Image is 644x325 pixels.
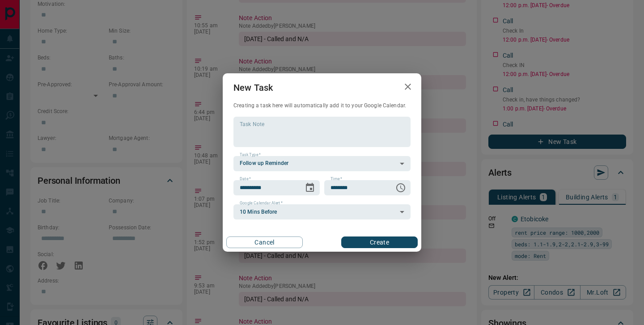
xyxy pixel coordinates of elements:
[392,179,410,197] button: Choose time, selected time is 6:00 AM
[233,102,411,110] p: Creating a task here will automatically add it to your Google Calendar.
[233,156,411,171] div: Follow up Reminder
[341,236,418,248] button: Create
[301,179,319,197] button: Choose date, selected date is Sep 30, 2025
[226,236,303,248] button: Cancel
[233,204,411,219] div: 10 Mins Before
[240,176,251,182] label: Date
[240,152,261,158] label: Task Type
[330,176,342,182] label: Time
[240,200,283,206] label: Google Calendar Alert
[223,73,284,102] h2: New Task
